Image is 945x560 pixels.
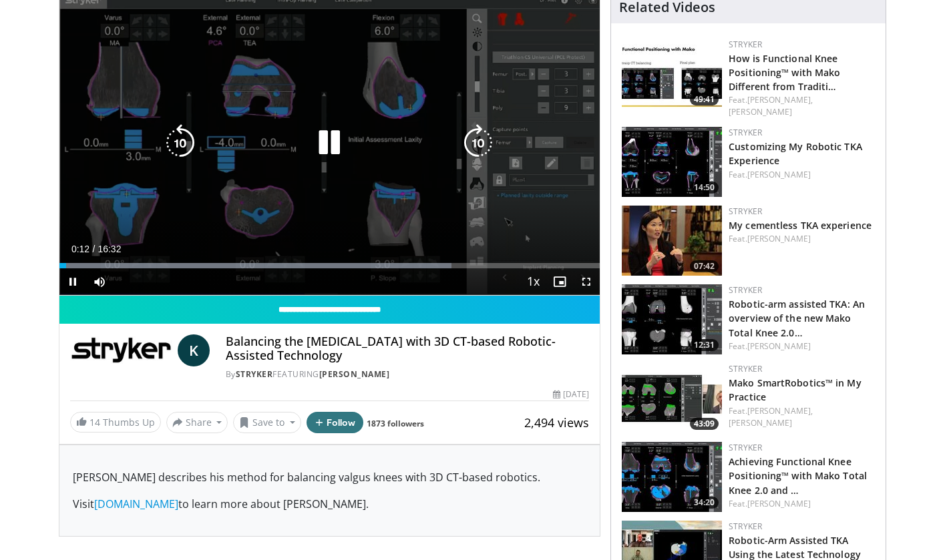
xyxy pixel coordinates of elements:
[729,127,762,138] a: Stryker
[86,268,113,295] button: Mute
[622,127,722,197] img: 26055920-f7a6-407f-820a-2bd18e419f3d.150x105_q85_crop-smart_upscale.jpg
[73,496,587,512] p: Visit to learn more about [PERSON_NAME].
[59,268,86,295] button: Pause
[729,455,867,496] a: Achieving Functional Knee Positioning™ with Mako Total Knee 2.0 and …
[729,405,875,429] div: Feat.
[233,412,301,433] button: Save to
[729,206,762,217] a: Stryker
[524,414,589,431] span: 2,494 views
[622,39,722,109] img: ffdd9326-d8c6-4f24-b7c0-24c655ed4ab2.150x105_q85_crop-smart_upscale.jpg
[729,94,875,118] div: Feat.
[622,39,722,109] a: 49:41
[622,284,722,354] a: 12:31
[89,416,100,429] span: 14
[729,442,762,453] a: Stryker
[73,469,587,485] p: [PERSON_NAME] describes his method for balancing valgus knees with 3D CT-based robotics.
[59,263,600,268] div: Progress Bar
[729,521,762,532] a: Stryker
[226,368,589,380] div: By FEATURING
[690,339,719,351] span: 12:31
[553,388,589,400] div: [DATE]
[178,334,210,366] a: K
[546,268,573,295] button: Enable picture-in-picture mode
[729,39,762,50] a: Stryker
[690,260,719,272] span: 07:42
[729,140,862,167] a: Customizing My Robotic TKA Experience
[747,233,811,244] a: [PERSON_NAME]
[319,368,390,380] a: [PERSON_NAME]
[70,412,161,433] a: 14 Thumbs Up
[690,182,719,194] span: 14:50
[622,284,722,354] img: 3ed3d49b-c22b-49e8-bd74-1d9565e20b04.150x105_q85_crop-smart_upscale.jpg
[93,244,96,254] span: /
[622,206,722,276] a: 07:42
[729,284,762,296] a: Stryker
[94,497,178,511] a: [DOMAIN_NAME]
[622,206,722,276] img: 4b492601-1f86-4970-ad60-0382e120d266.150x105_q85_crop-smart_upscale.jpg
[236,368,273,380] a: Stryker
[729,169,875,181] div: Feat.
[622,127,722,197] a: 14:50
[747,94,813,105] a: [PERSON_NAME],
[166,412,228,433] button: Share
[622,363,722,433] img: 6447fcf3-292f-4e91-9cb4-69224776b4c9.150x105_q85_crop-smart_upscale.jpg
[367,418,424,429] a: 1873 followers
[226,334,589,363] h4: Balancing the [MEDICAL_DATA] with 3D CT-based Robotic-Assisted Technology
[622,442,722,512] a: 34:20
[70,334,172,366] img: Stryker
[573,268,600,295] button: Fullscreen
[729,52,840,93] a: How is Functional Knee Positioning™ with Mako Different from Traditi…
[747,340,811,352] a: [PERSON_NAME]
[729,340,875,352] div: Feat.
[729,106,792,117] a: [PERSON_NAME]
[747,498,811,509] a: [PERSON_NAME]
[520,268,546,295] button: Playback Rate
[307,412,364,433] button: Follow
[729,233,875,245] div: Feat.
[622,442,722,512] img: f2610986-4998-4029-b25b-be01ddb61645.150x105_q85_crop-smart_upscale.jpg
[729,363,762,374] a: Stryker
[747,405,813,416] a: [PERSON_NAME],
[747,169,811,180] a: [PERSON_NAME]
[690,497,719,509] span: 34:20
[729,298,865,338] a: Robotic-arm assisted TKA: An overview of the new Mako Total Knee 2.0…
[622,363,722,433] a: 43:09
[690,93,719,105] span: 49:41
[690,418,719,430] span: 43:09
[729,498,875,510] div: Feat.
[98,244,121,254] span: 16:32
[71,244,89,254] span: 0:12
[729,376,862,403] a: Mako SmartRobotics™ in My Practice
[729,417,792,429] a: [PERSON_NAME]
[729,219,872,232] a: My cementless TKA experience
